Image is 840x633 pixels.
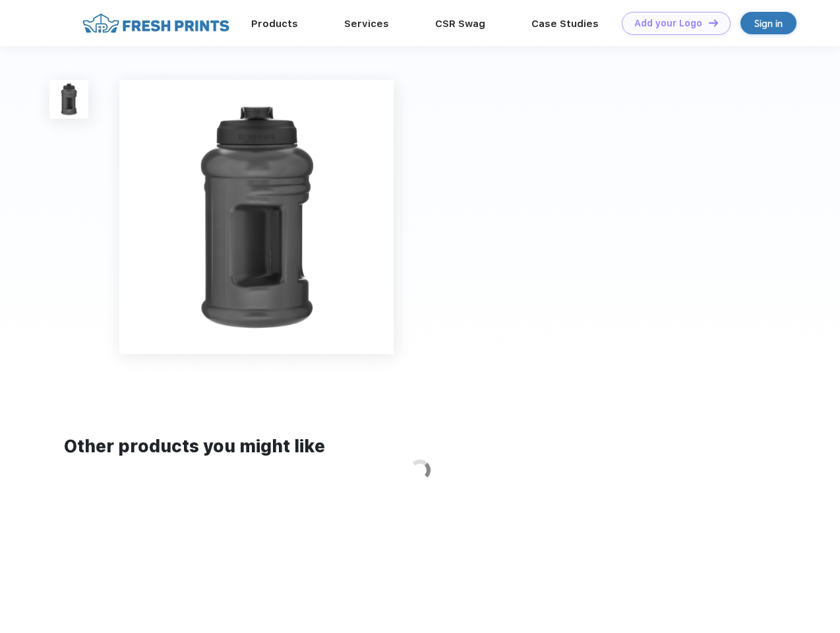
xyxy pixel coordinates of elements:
[709,19,718,26] img: DT
[251,18,298,30] a: Products
[754,16,783,31] div: Sign in
[49,80,88,119] img: func=resize&h=100
[119,80,394,354] img: func=resize&h=640
[78,12,233,35] img: fo%20logo%202.webp
[64,434,775,460] div: Other products you might like
[740,12,796,34] a: Sign in
[634,18,702,29] div: Add your Logo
